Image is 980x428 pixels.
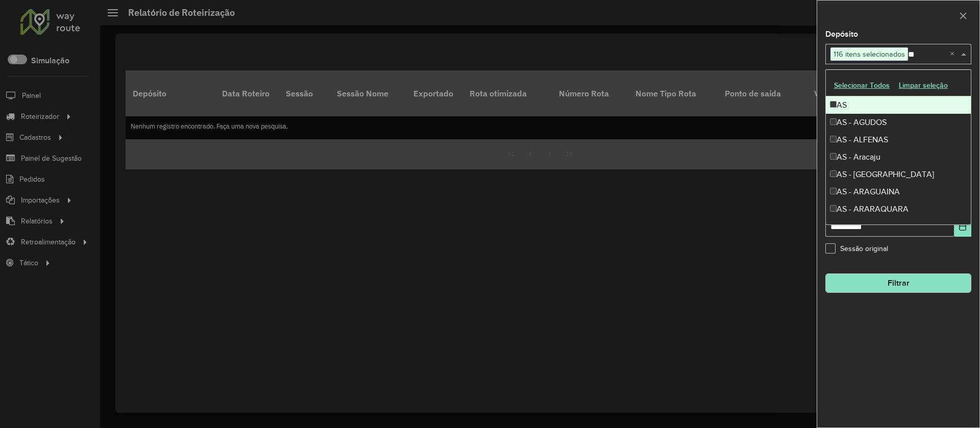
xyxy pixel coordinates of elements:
div: AS [826,96,971,114]
label: Sessão original [825,243,888,254]
div: AS - Aracaju [826,148,971,166]
div: AS - ALFENAS [826,131,971,148]
button: Choose Date [954,216,971,237]
div: AS - AS Minas [826,218,971,235]
span: Clear all [950,48,959,60]
button: Filtrar [825,273,971,293]
button: Limpar seleção [894,78,952,93]
div: AS - AGUDOS [826,114,971,131]
button: Selecionar Todos [829,78,894,93]
label: Depósito [825,28,858,40]
div: AS - ARARAQUARA [826,200,971,218]
span: 116 itens selecionados [831,48,908,60]
div: AS - ARAGUAINA [826,183,971,200]
div: AS - [GEOGRAPHIC_DATA] [826,166,971,183]
ng-dropdown-panel: Options list [825,69,971,225]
